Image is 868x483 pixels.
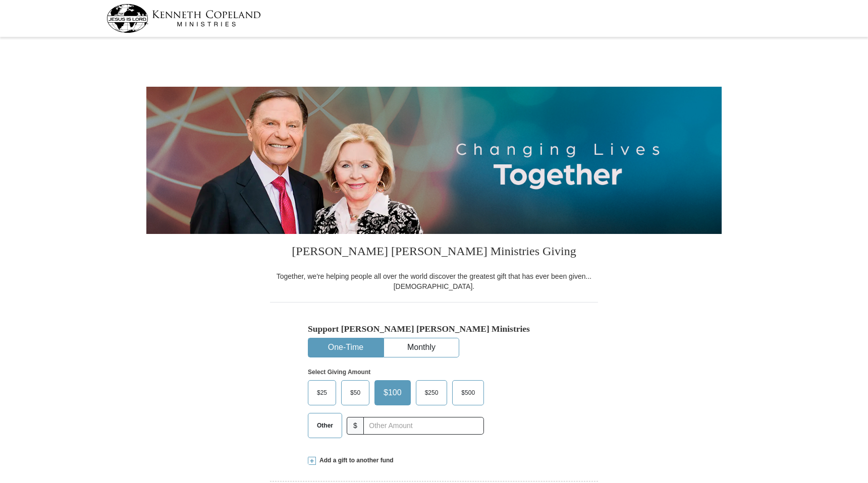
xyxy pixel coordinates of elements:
[420,385,444,400] span: $250
[308,369,370,376] strong: Select Giving Amount
[312,385,332,400] span: $25
[270,234,598,271] h3: [PERSON_NAME] [PERSON_NAME] Ministries Giving
[456,385,480,400] span: $500
[270,271,598,291] div: Together, we're helping people all over the world discover the greatest gift that has ever been g...
[384,338,459,357] button: Monthly
[308,324,560,334] h5: Support [PERSON_NAME] [PERSON_NAME] Ministries
[347,417,364,435] span: $
[106,4,261,33] img: kcm-header-logo.svg
[345,385,365,400] span: $50
[316,456,394,465] span: Add a gift to another fund
[308,338,383,357] button: One-Time
[312,418,338,433] span: Other
[363,417,484,435] input: Other Amount
[378,385,407,400] span: $100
